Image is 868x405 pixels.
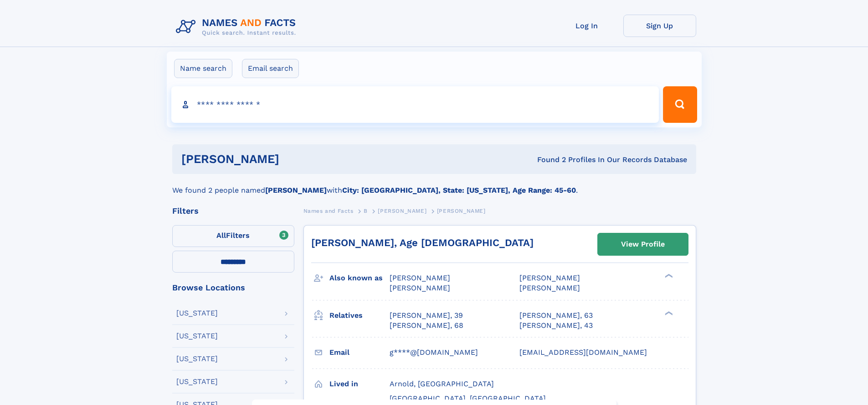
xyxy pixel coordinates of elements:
[390,394,546,403] span: [GEOGRAPHIC_DATA], [GEOGRAPHIC_DATA]
[378,205,426,216] a: [PERSON_NAME]
[390,379,494,388] span: Arnold, [GEOGRAPHIC_DATA]
[265,186,327,195] b: [PERSON_NAME]
[176,378,218,385] div: [US_STATE]
[171,86,659,123] input: search input
[364,208,368,214] span: B
[172,207,294,215] div: Filters
[519,310,593,321] a: [PERSON_NAME], 63
[329,345,390,360] h3: Email
[174,59,232,78] label: Name search
[172,225,294,247] label: Filters
[378,208,426,214] span: [PERSON_NAME]
[176,332,218,340] div: [US_STATE]
[408,155,687,165] div: Found 2 Profiles In Our Records Database
[519,348,647,357] span: [EMAIL_ADDRESS][DOMAIN_NAME]
[181,153,408,165] h1: [PERSON_NAME]
[519,274,580,282] span: [PERSON_NAME]
[437,208,486,214] span: [PERSON_NAME]
[329,308,390,323] h3: Relatives
[390,321,463,331] a: [PERSON_NAME], 68
[364,205,368,216] a: B
[216,231,226,240] span: All
[519,284,580,292] span: [PERSON_NAME]
[390,274,450,282] span: [PERSON_NAME]
[550,15,623,37] a: Log In
[172,284,294,292] div: Browse Locations
[172,174,696,196] div: We found 2 people named with .
[623,15,696,37] a: Sign Up
[390,310,463,321] a: [PERSON_NAME], 39
[329,376,390,392] h3: Lived in
[172,15,303,39] img: Logo Names and Facts
[663,273,673,279] div: ❯
[519,321,593,331] a: [PERSON_NAME], 43
[176,310,218,317] div: [US_STATE]
[303,205,354,216] a: Names and Facts
[598,233,688,255] a: View Profile
[311,237,534,248] a: [PERSON_NAME], Age [DEMOGRAPHIC_DATA]
[176,355,218,363] div: [US_STATE]
[342,186,576,195] b: City: [GEOGRAPHIC_DATA], State: [US_STATE], Age Range: 45-60
[242,59,299,78] label: Email search
[663,86,697,123] button: Search Button
[621,234,665,255] div: View Profile
[329,270,390,286] h3: Also known as
[663,310,673,316] div: ❯
[390,284,450,292] span: [PERSON_NAME]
